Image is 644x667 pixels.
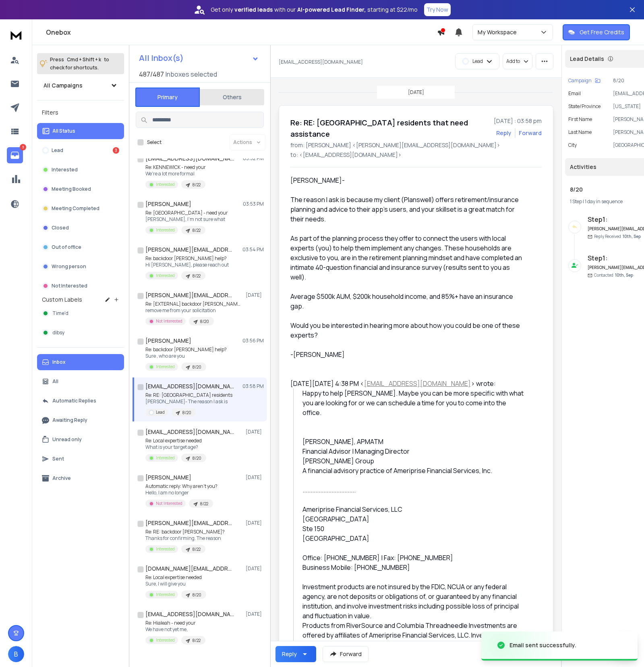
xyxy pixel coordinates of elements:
[290,350,526,359] div: -[PERSON_NAME]
[290,117,489,140] h1: Re: RE: [GEOGRAPHIC_DATA] residents that need assistance
[145,626,205,633] p: We have not yet me,
[37,77,124,94] button: All Campaigns
[52,225,69,231] p: Closed
[297,6,366,14] strong: AI-powered Lead Finder,
[145,353,227,359] p: Sure , who are you
[7,147,23,163] a: 3
[568,116,592,123] p: First Name
[145,535,225,542] p: Thanks for confirming. The reason
[594,233,641,240] p: Reply Received
[145,171,206,177] p: We're a lot more formal
[37,325,124,341] button: dibsy
[145,337,191,345] h1: [PERSON_NAME]
[20,144,26,150] p: 3
[52,398,96,404] p: Automatic Replies
[275,646,316,662] button: Reply
[193,546,201,552] p: 8/22
[52,147,63,154] p: Lead
[568,129,592,135] p: Last Name
[37,107,124,118] h3: Filters
[193,273,201,279] p: 8/22
[145,255,229,262] p: Re: backdoor [PERSON_NAME] help?
[156,364,175,370] p: Interested
[166,69,217,79] h3: Inboxes selected
[193,364,201,370] p: 8/20
[8,646,24,662] button: B
[478,28,520,36] p: My Workspace
[52,378,58,385] p: All
[323,646,369,662] button: Forward
[52,186,91,192] p: Meeting Booked
[290,233,526,282] div: As part of the planning process they offer to connect the users with local experts (you) to help ...
[145,210,228,216] p: Re: [GEOGRAPHIC_DATA] - need your
[494,117,542,125] p: [DATE] : 03:58 pm
[427,6,448,14] p: Try Now
[472,58,483,65] p: Lead
[282,650,297,658] div: Reply
[52,329,64,336] span: dibsy
[145,490,217,496] p: Hello, I am no longer
[615,272,633,278] span: 10th, Sep
[37,393,124,409] button: Automatic Replies
[234,6,273,14] strong: verified leads
[145,382,234,390] h1: [EMAIL_ADDRESS][DOMAIN_NAME]
[52,167,78,173] p: Interested
[246,611,264,617] p: [DATE]
[43,81,83,90] h1: All Campaigns
[52,475,71,481] p: Archive
[570,198,582,205] span: 1 Step
[52,417,87,423] p: Awaiting Reply
[156,546,175,552] p: Interested
[246,292,264,298] p: [DATE]
[50,56,109,72] p: Press to check for shortcuts.
[243,155,264,162] p: 03:52 PM
[52,436,82,443] p: Unread only
[200,319,209,325] p: 8/20
[145,438,206,444] p: Re: Local expertise needed
[200,501,208,507] p: 8/22
[568,77,601,84] button: Campaign
[37,142,124,158] button: Lead3
[37,123,124,139] button: All Status
[200,88,264,106] button: Others
[242,246,264,253] p: 03:54 PM
[145,154,234,163] h1: [EMAIL_ADDRESS][DOMAIN_NAME]
[570,55,604,63] p: Lead Details
[139,69,164,79] span: 487 / 487
[193,455,201,461] p: 8/20
[8,27,24,42] img: logo
[52,283,87,289] p: Not Interested
[211,6,418,14] p: Get only with our starting at $22/mo
[246,520,264,526] p: [DATE]
[145,444,206,450] p: What is your target age?
[145,200,191,208] h1: [PERSON_NAME]
[145,346,227,353] p: Re: backdoor [PERSON_NAME] help?
[145,519,234,527] h1: [PERSON_NAME][EMAIL_ADDRESS][DOMAIN_NAME]
[242,383,264,390] p: 03:58 PM
[182,410,191,416] p: 8/20
[193,227,201,233] p: 8/22
[424,3,451,16] button: Try Now
[37,354,124,370] button: Inbox
[145,529,225,535] p: Re: RE: backdoor [PERSON_NAME]?
[52,244,81,250] p: Out of office
[145,483,217,490] p: Automatic reply: Why aren't you?
[279,59,363,65] p: [EMAIL_ADDRESS][DOMAIN_NAME]
[594,272,633,278] p: Contacted
[585,198,623,205] span: 1 day in sequence
[509,641,576,649] div: Email sent successfully.
[145,398,232,405] p: [PERSON_NAME]- The reason I ask is
[37,373,124,390] button: All
[156,455,175,461] p: Interested
[145,565,234,573] h1: [DOMAIN_NAME][EMAIL_ADDRESS][DOMAIN_NAME]
[496,129,511,137] button: Reply
[52,205,99,212] p: Meeting Completed
[145,262,229,268] p: Hi [PERSON_NAME], please reach out
[37,162,124,178] button: Interested
[568,90,581,97] p: Email
[145,164,206,171] p: Re: KENNEWICK - need your
[52,456,64,462] p: Sent
[145,307,242,314] p: remove me from your solicitation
